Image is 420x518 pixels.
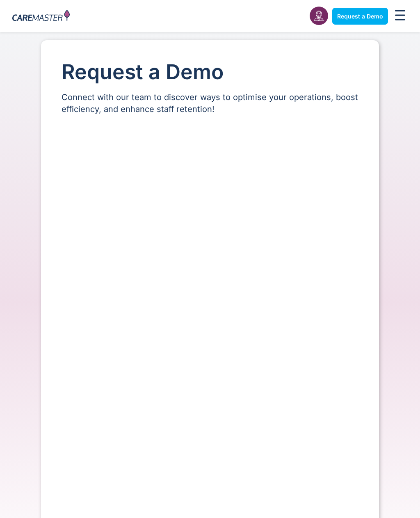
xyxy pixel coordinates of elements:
p: Connect with our team to discover ways to optimise your operations, boost efficiency, and enhance... [62,91,358,115]
h1: Request a Demo [62,61,358,83]
div: Menu Toggle [392,7,408,25]
a: Request a Demo [332,8,388,25]
img: CareMaster Logo [12,10,70,23]
span: Request a Demo [337,13,383,20]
